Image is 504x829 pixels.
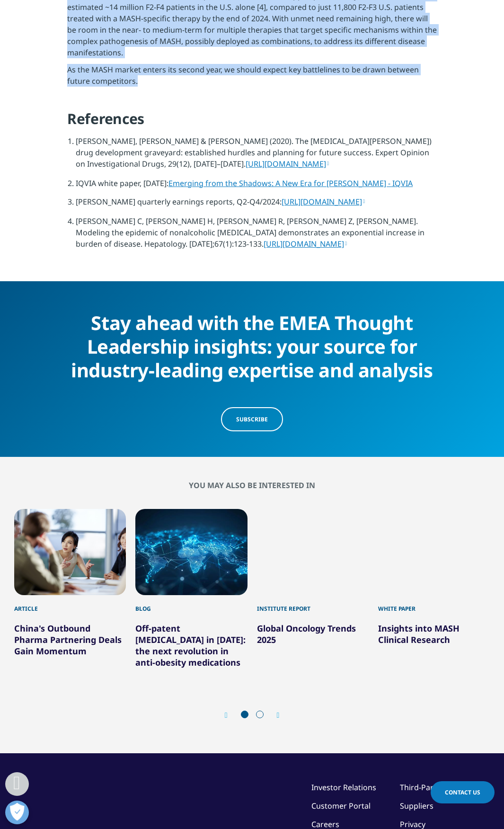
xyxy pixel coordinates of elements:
[282,196,365,207] a: [URL][DOMAIN_NAME]
[378,623,460,645] a: Insights into MASH Clinical Research
[76,215,437,258] li: [PERSON_NAME] C, [PERSON_NAME] H, [PERSON_NAME] R, [PERSON_NAME] Z, [PERSON_NAME]. Modeling the e...
[76,135,437,178] li: [PERSON_NAME], [PERSON_NAME] & [PERSON_NAME] (2020). The [MEDICAL_DATA][PERSON_NAME]) drug develo...
[135,623,246,668] a: Off-patent [MEDICAL_DATA] in [DATE]: the next revolution in anti-obesity medications
[76,196,437,215] li: [PERSON_NAME] quarterly earnings reports, Q2-Q4/2024:
[221,407,283,431] a: Subscribe
[378,509,490,668] div: 4 / 6
[431,781,495,803] a: Contact Us
[311,782,376,793] a: Investor Relations
[311,801,371,811] a: Customer Portal
[5,801,29,824] button: 개방형 기본 설정
[168,178,413,188] a: Emerging from the Shadows: A New Era for [PERSON_NAME] - IQVIA
[257,595,369,613] div: Institute Report
[264,239,347,249] a: [URL][DOMAIN_NAME]
[257,509,369,668] div: 3 / 6
[236,415,268,423] span: Subscribe
[14,623,122,657] a: China's Outbound Pharma Partnering Deals Gain Momentum
[246,159,329,169] a: [URL][DOMAIN_NAME]
[67,109,437,135] h4: References
[135,509,247,668] div: 2 / 6
[14,481,490,490] h2: You may also be interested in
[225,711,237,720] div: Previous slide
[445,788,480,796] span: Contact Us
[76,178,437,196] li: IQVIA white paper, [DATE]:
[67,64,437,92] p: As the MASH market enters its second year, we should expect key battlelines to be drawn between f...
[14,595,126,613] div: Article
[400,801,433,811] a: Suppliers
[400,782,466,793] a: Third-Party Access
[70,305,435,382] div: Stay ahead with the EMEA Thought Leadership insights: your source for industry-leading expertise ...
[267,711,280,720] div: Next slide
[257,623,356,645] a: Global Oncology Trends 2025
[135,595,247,613] div: Blog
[378,595,490,613] div: White Paper
[14,509,126,668] div: 1 / 6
